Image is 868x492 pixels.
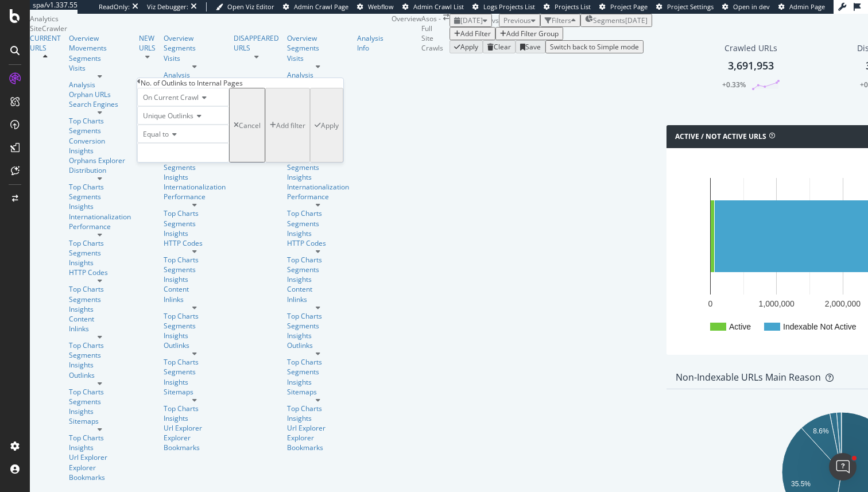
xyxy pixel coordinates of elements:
div: Internationalization [164,182,226,192]
div: Clear [494,42,511,52]
a: Top Charts [69,284,131,294]
div: Inlinks [69,324,131,334]
a: Insights [287,228,349,238]
div: Sitemaps [164,387,226,397]
div: Insights [69,406,131,416]
a: Open in dev [722,2,770,11]
a: Top Charts [69,387,131,397]
div: Filters [552,16,571,25]
a: Search Engines [69,99,131,109]
text: Indexable Not Active [783,322,857,331]
div: Top Charts [287,357,349,367]
div: Insights [69,304,131,314]
a: Insights [69,146,131,156]
a: Inlinks [164,295,226,304]
a: Segments [69,192,131,202]
div: Url Explorer [164,423,226,433]
span: Equal to [143,129,169,139]
a: Admin Crawl List [402,2,464,11]
div: Insights [69,258,131,268]
div: Internationalization [69,212,131,222]
a: Movements [69,43,131,53]
a: Overview [69,33,131,43]
div: Top Charts [164,357,226,367]
a: Analysis Info [357,33,383,53]
a: Segments [164,162,226,172]
div: Sitemaps [287,387,349,397]
a: Top Charts [69,116,131,126]
text: Active [729,322,751,331]
a: Insights [164,228,226,238]
span: Logs Projects List [483,2,535,11]
div: Inlinks [287,295,349,304]
a: Url Explorer [287,423,349,433]
button: Previous [499,14,540,27]
a: Top Charts [287,311,349,321]
div: Insights [287,172,349,182]
div: Top Charts [287,404,349,413]
div: Segments [287,265,349,274]
div: No. of Outlinks to Internal Pages [141,78,243,88]
button: [DATE] [449,14,492,27]
div: Overview [392,14,421,24]
div: Insights [287,377,349,387]
div: Insights [287,274,349,284]
text: 1,000,000 [759,299,795,308]
a: Url Explorer [69,452,131,462]
a: Segments [69,248,131,258]
a: Content [287,284,349,294]
a: Top Charts [287,255,349,265]
div: Insights [287,413,349,423]
text: 35.5% [791,480,811,488]
button: Add Filter Group [495,27,563,40]
a: Top Charts [164,404,226,413]
div: Top Charts [164,208,226,218]
div: SiteCrawler [30,24,392,33]
div: [DATE] [625,16,648,25]
div: Segments [287,162,349,172]
div: Segments [164,321,226,331]
a: Content [69,314,131,324]
button: Cancel [229,88,265,162]
a: Segments [164,367,226,377]
a: Segments [69,53,131,63]
span: Open in dev [733,2,770,11]
div: Segments [69,350,131,360]
a: Segments [69,397,131,406]
a: Insights [69,202,131,211]
div: Explorer Bookmarks [69,463,131,482]
a: Performance [69,222,131,231]
div: 3,691,953 [728,59,774,73]
span: vs [492,16,499,25]
a: Segments [164,43,226,53]
a: Open Viz Editor [216,2,274,11]
a: Insights [164,331,226,340]
span: Webflow [368,2,394,11]
a: Overview [164,33,226,43]
a: Overview [287,33,349,43]
div: Segments [69,295,131,304]
a: Top Charts [69,433,131,443]
div: Visits [287,53,349,63]
div: Segments [164,219,226,228]
a: Insights [164,172,226,182]
div: Analytics [30,14,392,24]
a: Explorer Bookmarks [164,433,226,452]
div: Content [164,284,226,294]
span: Admin Crawl List [413,2,464,11]
div: Insights [164,377,226,387]
text: 2,000,000 [825,299,861,308]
